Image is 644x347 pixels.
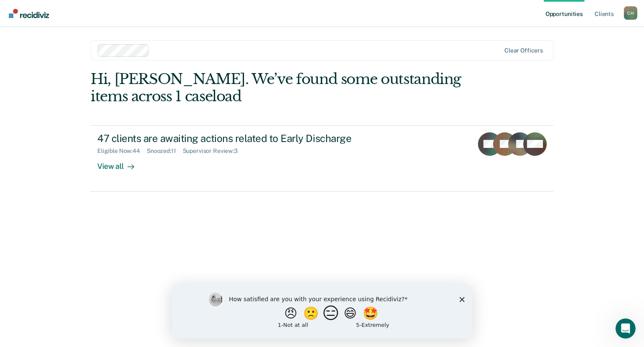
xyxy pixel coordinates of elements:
div: C H [624,6,637,20]
iframe: Intercom live chat [615,318,636,339]
iframe: Survey by Kim from Recidiviz [172,284,472,339]
img: Recidiviz [9,9,49,18]
div: Snoozed : 11 [147,147,183,155]
div: Supervisor Review : 3 [183,147,244,155]
div: View all [97,155,144,171]
button: Profile dropdown button [624,6,637,20]
div: Hi, [PERSON_NAME]. We’ve found some outstanding items across 1 caseload [91,71,461,105]
div: Eligible Now : 44 [97,147,147,155]
div: Clear officers [504,47,543,54]
a: 47 clients are awaiting actions related to Early DischargeEligible Now:44Snoozed:11Supervisor Rev... [91,125,553,192]
div: 47 clients are awaiting actions related to Early Discharge [97,132,392,145]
